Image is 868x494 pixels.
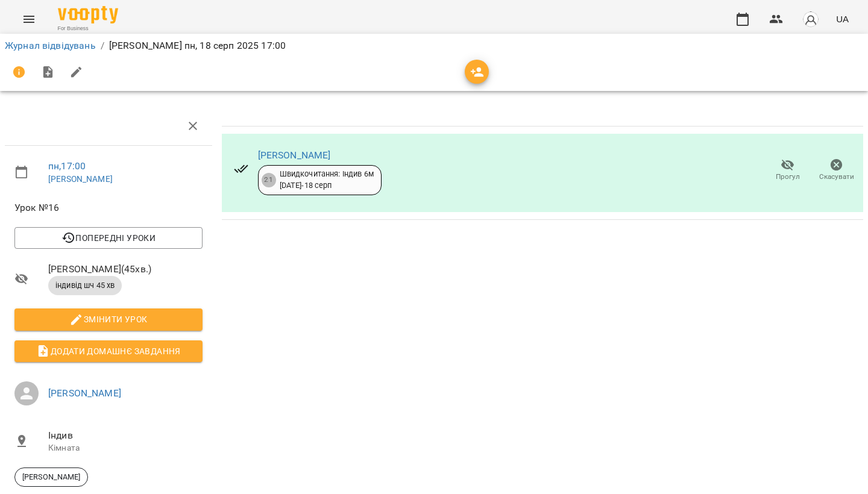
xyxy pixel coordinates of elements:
[48,280,122,291] span: індивід шч 45 хв
[24,312,193,327] span: Змінити урок
[5,39,863,53] nav: breadcrumb
[14,340,203,362] button: Додати домашнє завдання
[24,344,193,358] span: Додати домашнє завдання
[58,25,118,33] span: For Business
[763,154,812,187] button: Прогул
[15,472,87,483] span: [PERSON_NAME]
[101,39,104,53] li: /
[14,5,43,34] button: Menu
[5,40,96,51] a: Журнал відвідувань
[109,39,286,53] p: [PERSON_NAME] пн, 18 серп 2025 17:00
[48,262,203,277] span: [PERSON_NAME] ( 45 хв. )
[776,172,800,182] span: Прогул
[831,8,854,30] button: UA
[14,201,203,215] span: Урок №16
[24,231,193,245] span: Попередні уроки
[819,172,854,182] span: Скасувати
[58,6,118,23] img: Voopty Logo
[48,387,121,399] a: [PERSON_NAME]
[280,169,374,191] div: Швидкочитання: Індив 6м [DATE] - 18 серп
[48,442,203,454] p: Кімната
[14,227,203,249] button: Попередні уроки
[48,160,86,172] a: пн , 17:00
[802,11,819,28] img: avatar_s.png
[14,467,88,487] div: [PERSON_NAME]
[48,428,203,443] span: Індив
[48,174,113,184] a: [PERSON_NAME]
[262,173,276,187] div: 21
[14,308,203,330] button: Змінити урок
[836,13,849,25] span: UA
[258,149,331,161] a: [PERSON_NAME]
[812,154,861,187] button: Скасувати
